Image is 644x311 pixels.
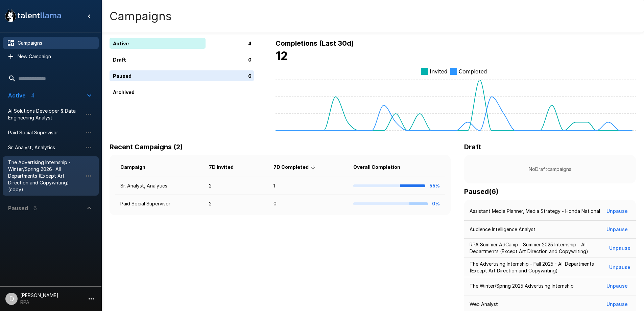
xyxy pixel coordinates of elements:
[209,163,242,171] span: 7D Invited
[273,163,317,171] span: 7D Completed
[604,298,630,311] button: Unpause
[248,56,252,63] p: 0
[604,205,630,218] button: Unpause
[609,242,630,254] button: Unpause
[204,177,268,195] td: 2
[268,195,348,213] td: 0
[470,261,609,274] p: The Advertising Internship - Fall 2025 - All Departments (Except Art Direction and Copywriting)
[110,143,183,151] b: Recent Campaigns (2)
[110,9,172,23] h4: Campaigns
[604,280,630,292] button: Unpause
[115,195,204,213] td: Paid Social Supervisor
[120,163,154,171] span: Campaign
[353,163,409,171] span: Overall Completion
[432,201,440,206] b: 0%
[429,183,440,188] b: 55%
[470,283,574,289] p: The Winter/Spring 2025 Advertising Internship
[604,223,630,236] button: Unpause
[464,187,499,196] b: Paused ( 6 )
[470,208,600,215] p: Assistant Media Planner, Media Strategy - Honda National
[470,241,609,255] p: RPA Summer AdCamp - Summer 2025 Internship - All Departments (Except Art Direction and Copywriting)
[268,177,348,195] td: 1
[464,143,481,151] b: Draft
[475,166,625,173] p: No Draft campaigns
[204,195,268,213] td: 2
[248,40,252,47] p: 4
[470,301,498,308] p: Web Analyst
[276,49,288,63] b: 12
[470,226,535,233] p: Audience Intelligence Analyst
[115,177,204,195] td: Sr. Analyst, Analytics
[609,261,630,274] button: Unpause
[248,72,252,80] p: 6
[276,39,354,47] b: Completions (Last 30d)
